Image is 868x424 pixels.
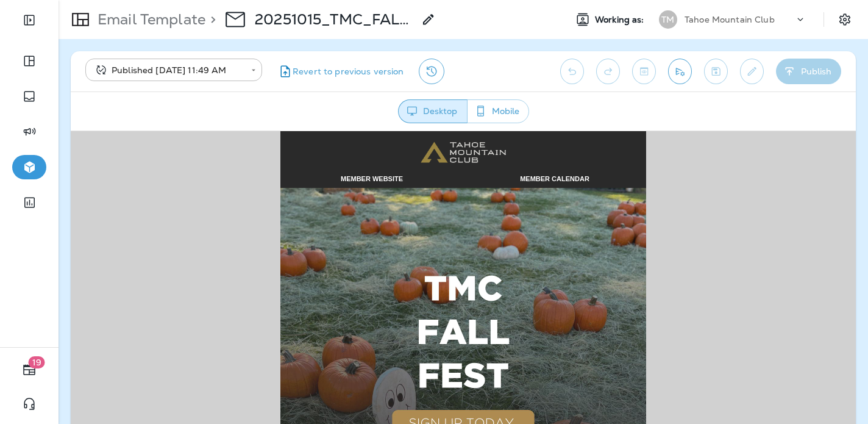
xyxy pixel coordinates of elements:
button: View Changelog [419,59,444,84]
div: Published [DATE] 11:49 AM [94,64,243,76]
button: Settings [834,9,856,31]
div: TM [659,10,677,29]
button: Expand Sidebar [12,8,46,32]
p: 20251015_TMC_FALLFESTLASTCALL [255,10,413,29]
img: FALLFESTLASTCALL.jpg [210,57,575,423]
button: Desktop [398,99,468,123]
span: MEMBER CALENDAR [449,44,519,51]
p: Email Template [93,10,205,29]
button: 19 [12,358,46,382]
p: Tahoe Mountain Club [685,15,775,24]
span: 19 [29,356,45,368]
img: 19TMC_PrimaryStacked_WEB_OnDark.png [346,4,439,38]
button: Mobile [467,99,529,123]
a: MEMBER WEBSITE [270,43,332,52]
button: Send test email [668,59,692,84]
span: Revert to previous version [293,66,404,77]
span: Working as: [595,15,647,25]
button: Revert to previous version [272,59,409,84]
span: MEMBER WEBSITE [270,44,332,51]
a: MEMBER CALENDAR [449,43,519,52]
p: > [205,10,216,29]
